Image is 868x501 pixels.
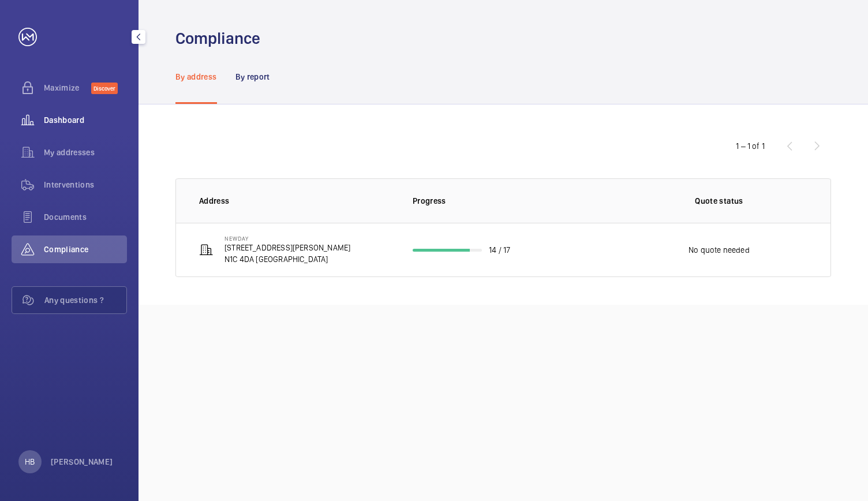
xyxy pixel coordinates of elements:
span: Any questions ? [44,294,126,306]
span: Documents [44,211,127,223]
p: Progress [413,195,612,207]
p: N1C 4DA [GEOGRAPHIC_DATA] [225,253,350,265]
span: My addresses [44,147,127,158]
h1: Compliance [175,28,260,49]
p: Address [199,195,394,207]
p: [STREET_ADDRESS][PERSON_NAME] [225,242,350,253]
p: [PERSON_NAME] [51,456,113,468]
span: Compliance [44,244,127,255]
span: Maximize [44,82,91,94]
span: Discover [91,83,118,94]
p: 14 / 17 [489,244,510,256]
span: Interventions [44,179,127,190]
span: Dashboard [44,114,127,126]
p: HB [25,456,35,468]
p: By address [175,71,217,83]
p: Quote status [695,195,743,207]
div: 1 – 1 of 1 [736,140,765,152]
p: By report [235,71,270,83]
p: No quote needed [689,244,750,256]
p: NewDay [225,235,350,242]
